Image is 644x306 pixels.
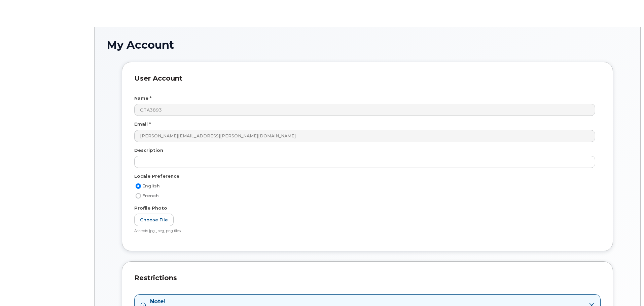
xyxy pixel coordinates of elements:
div: Accepts jpg, jpeg, png files [134,229,595,234]
strong: Note! [150,298,442,306]
span: English [142,183,160,188]
h1: My Account [107,39,628,51]
span: French [142,193,159,198]
label: Email * [134,121,151,127]
label: Description [134,147,163,154]
label: Locale Preference [134,173,179,179]
label: Name * [134,95,151,101]
label: Choose File [134,214,174,226]
input: French [136,193,141,199]
h3: User Account [134,74,601,89]
label: Profile Photo [134,205,167,211]
input: English [136,183,141,189]
h3: Restrictions [134,274,601,288]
